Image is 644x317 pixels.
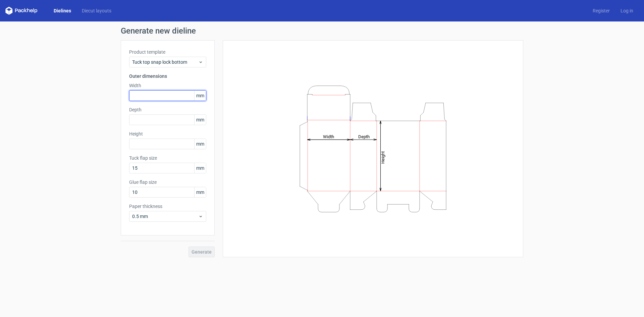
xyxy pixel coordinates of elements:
[129,82,206,89] label: Width
[194,115,206,125] span: mm
[129,130,206,137] label: Height
[48,7,76,14] a: Dielines
[129,179,206,186] label: Glue flap size
[132,213,198,220] span: 0.5 mm
[194,91,206,101] span: mm
[323,134,334,139] tspan: Width
[132,59,198,65] span: Tuck top snap lock bottom
[194,139,206,149] span: mm
[194,187,206,197] span: mm
[194,163,206,173] span: mm
[129,106,206,113] label: Depth
[615,7,639,14] a: Log in
[587,7,615,14] a: Register
[380,151,385,163] tspan: Height
[129,203,206,210] label: Paper thickness
[129,73,206,80] h3: Outer dimensions
[76,7,117,14] a: Diecut layouts
[129,155,206,161] label: Tuck flap size
[358,134,370,139] tspan: Depth
[121,27,523,35] h1: Generate new dieline
[129,49,206,55] label: Product template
